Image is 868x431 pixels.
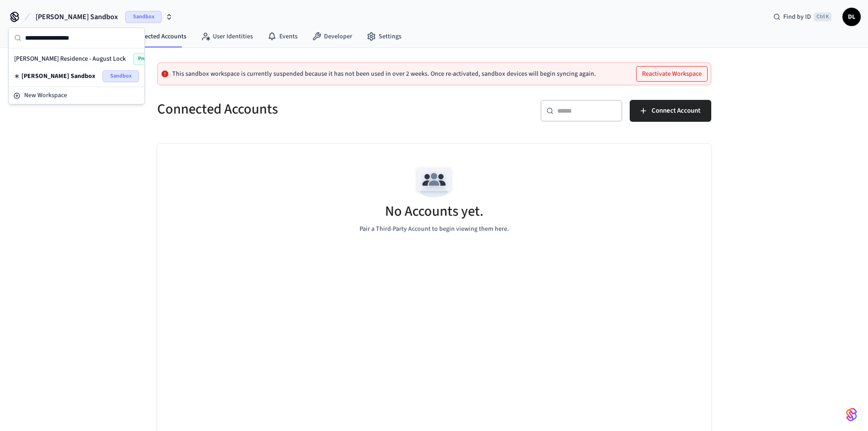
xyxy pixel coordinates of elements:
span: Connect Account [652,105,700,117]
span: [PERSON_NAME] Sandbox [36,11,118,22]
h5: No Accounts yet. [385,202,483,221]
img: Team Empty State [414,162,455,203]
div: Suggestions [9,48,144,87]
p: This sandbox workspace is currently suspended because it has not been used in over 2 weeks. Once ... [172,70,596,78]
div: Find by IDCtrl K [766,9,839,25]
span: Production [133,53,169,65]
span: DL [843,9,860,25]
a: Developer [305,28,360,45]
img: SeamLogoGradient.69752ec5.svg [846,407,857,422]
a: User Identities [194,28,260,45]
button: Reactivate Workspace [637,67,707,81]
span: Sandbox [103,70,139,82]
span: Find by ID [783,12,811,21]
button: DL [842,8,861,26]
p: Pair a Third-Party Account to begin viewing them here. [360,224,509,234]
span: Sandbox [125,11,162,23]
span: New Workspace [24,91,67,100]
button: New Workspace [10,88,144,103]
h5: Connected Accounts [157,100,429,119]
a: Devices [2,28,49,45]
button: Connect Account [630,100,711,122]
a: Settings [360,28,409,45]
a: Events [260,28,305,45]
span: Ctrl K [814,12,832,21]
span: [PERSON_NAME] Sandbox [21,72,95,81]
span: [PERSON_NAME] Residence - August Lock [14,54,126,63]
a: Connected Accounts [111,28,194,45]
